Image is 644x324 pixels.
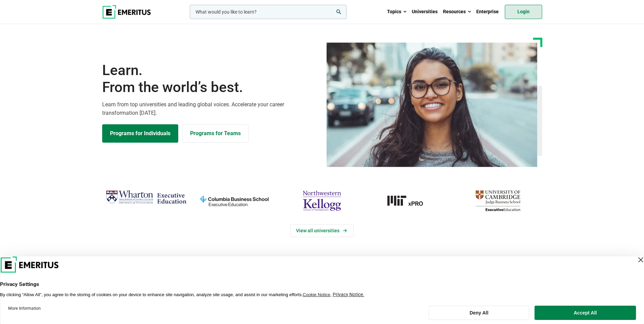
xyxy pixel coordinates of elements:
[327,42,537,167] img: Learn from the world's best
[106,187,187,208] img: Wharton Executive Education
[281,187,363,214] img: northwestern-kellogg
[182,124,249,143] a: Explore for Business
[505,5,542,19] a: Login
[102,100,318,118] p: Learn from top universities and leading global voices. Accelerate your career transformation [DATE].
[369,187,450,214] img: MIT xPRO
[102,79,318,96] span: From the world’s best.
[102,124,178,143] a: Explore Programs
[369,187,450,214] a: MIT-xPRO
[290,224,354,237] a: View Universities
[102,62,318,96] h1: Learn.
[194,187,275,214] img: columbia-business-school
[190,5,347,19] input: woocommerce-product-search-field-0
[457,187,538,214] img: cambridge-judge-business-school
